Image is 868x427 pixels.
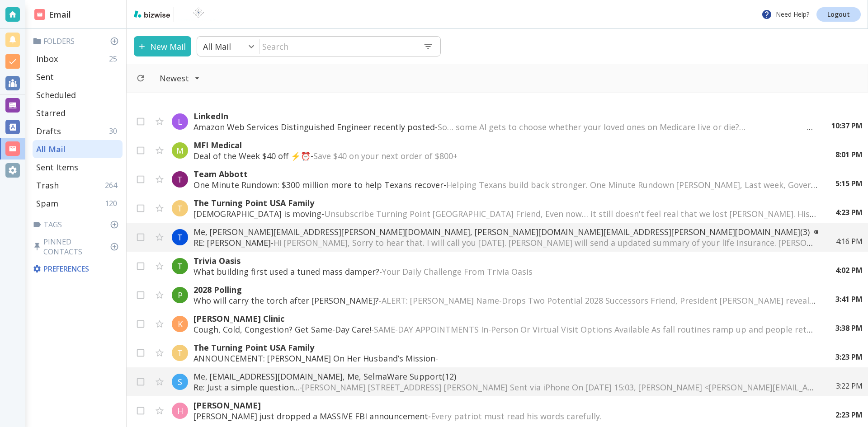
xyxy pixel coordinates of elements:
[36,89,76,100] p: Scheduled
[431,411,778,422] span: Every patriot must read his words carefully. ‌ ‌ ‌ ‌ ‌ ‌ ‌ ‌ ‌ ‌ ‌ ‌ ‌ ‌ ‌ ‌ ‌ ‌ ‌ ‌ ‌ ‌ ‌ ‌ ‌ ‌ ...
[193,313,817,324] p: [PERSON_NAME] Clinic
[313,150,643,161] span: Save $40 on your next order of $800+ ͏ ͏ ͏ ͏ ͏ ͏ ͏ ͏ ͏ ͏ ͏ ͏ ͏ ͏ ͏ ͏ ͏ ͏ ͏ ͏ ͏ ͏ ͏ ͏ ͏ ͏ ͏ ͏ ͏ ͏ ...
[36,162,78,173] p: Sent Items
[33,68,123,86] div: Sent
[33,50,123,68] div: Inbox25
[177,405,183,416] p: H
[33,140,123,158] div: All Mail
[193,197,817,208] p: The Turning Point USA Family
[438,353,587,364] span: ‌ ͏‌ ͏‌ ͏‌ ͏‌ ͏‌ ͏‌ ͏‌ ͏‌ ͏‌ ͏‌ ͏‌ ͏‌ ͏‌ ͏‌ ͏‌ ͏‌ ͏‌ ͏‌ ͏‌ ͏‌ ͏‌ ͏‌ ͏‌ ͏‌ ͏‌ ͏‌ ͏‌ ͏‌ ͏‌ ͏‌ ͏‌ ͏‌...
[36,71,54,82] p: Sent
[33,158,123,176] div: Sent Items
[33,194,123,212] div: Spam120
[193,255,817,266] p: Trivia Oasis
[193,237,818,248] p: RE: [PERSON_NAME] -
[193,411,817,422] p: [PERSON_NAME] just dropped a MASSIVE FBI announcement -
[193,169,817,179] p: Team Abbott
[816,7,861,22] a: Logout
[33,220,123,230] p: Tags
[835,265,863,275] p: 4:02 PM
[835,323,863,333] p: 3:38 PM
[835,207,863,217] p: 4:23 PM
[835,294,863,304] p: 3:41 PM
[105,180,121,190] p: 264
[827,11,850,18] p: Logout
[36,126,61,136] p: Drafts
[193,353,817,364] p: ANNOUNCEMENT: [PERSON_NAME] On Her Husband’s Mission -
[36,144,66,155] p: All Mail
[203,41,231,52] p: All Mail
[33,36,123,46] p: Folders
[36,108,66,118] p: Starred
[36,180,59,191] p: Trash
[193,179,817,190] p: One Minute Rundown: $300 million more to help Texans recover -
[33,86,123,104] div: Scheduled
[109,126,121,136] p: 30
[132,70,149,86] button: Refresh
[177,232,183,243] p: T
[178,116,182,127] p: L
[177,174,183,185] p: T
[177,347,183,358] p: T
[836,236,863,246] p: 4:16 PM
[193,111,813,122] p: LinkedIn
[36,198,58,209] p: Spam
[176,145,184,156] p: M
[34,9,45,20] img: DashboardSidebarEmail.svg
[109,54,121,64] p: 25
[193,208,817,219] p: [DEMOGRAPHIC_DATA] is moving -
[835,352,863,362] p: 3:23 PM
[33,122,123,140] div: Drafts30
[382,266,716,277] span: Your Daily Challenge From Trivia Oasis ‌ ‌ ‌ ‌ ‌ ‌ ‌ ‌ ‌ ‌ ‌ ‌ ‌ ‌ ‌ ‌ ‌ ‌ ‌ ‌ ‌ ‌ ‌ ‌ ‌ ‌ ‌ ‌ ‌ ...
[835,150,863,160] p: 8:01 PM
[178,376,182,387] p: S
[33,264,121,274] p: Preferences
[151,68,209,88] button: Filter
[31,260,123,277] div: Preferences
[193,342,817,353] p: The Turning Point USA Family
[835,178,863,188] p: 5:15 PM
[193,150,817,161] p: Deal of the Week $40 off ⚡⏰ -
[177,261,183,272] p: T
[193,122,813,132] p: Amazon Web Services Distinguished Engineer recently posted -
[260,37,416,56] input: Search
[835,410,863,420] p: 2:23 PM
[193,371,818,382] p: Me, [EMAIL_ADDRESS][DOMAIN_NAME], Me, SelmaWare Support (12)
[193,295,817,306] p: Who will carry the torch after [PERSON_NAME]? -
[193,266,817,277] p: What building first used a tuned mass damper? -
[761,9,809,20] p: Need Help?
[831,121,863,131] p: 10:37 PM
[178,319,183,329] p: K
[178,7,219,22] img: BioTech International
[193,226,818,237] p: Me, [PERSON_NAME][EMAIL_ADDRESS][PERSON_NAME][DOMAIN_NAME], [PERSON_NAME][DOMAIN_NAME][EMAIL_ADDR...
[177,203,183,214] p: T
[33,104,123,122] div: Starred
[134,10,170,18] img: bizwise
[34,9,71,21] h2: Email
[836,381,863,391] p: 3:22 PM
[193,382,818,393] p: Re: Just a simple question... -
[193,400,817,411] p: [PERSON_NAME]
[33,237,123,257] p: Pinned Contacts
[178,290,183,300] p: P
[105,198,121,208] p: 120
[134,36,191,56] button: New Mail
[193,284,817,295] p: 2028 Polling
[193,324,817,335] p: Cough, Cold, Congestion? Get Same-Day Care! -
[193,140,817,150] p: MFI Medical
[36,53,58,64] p: Inbox
[33,176,123,194] div: Trash264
